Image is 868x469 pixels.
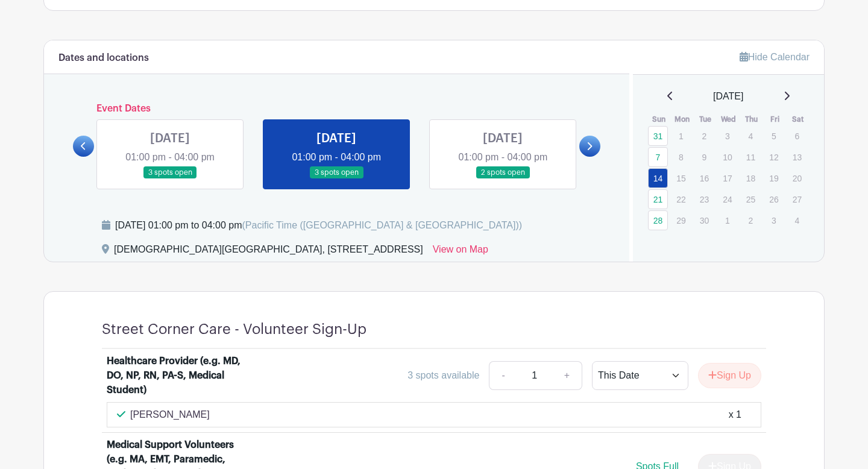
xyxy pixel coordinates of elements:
a: 31 [648,126,668,146]
p: 2 [694,127,714,145]
p: 20 [787,169,807,187]
p: 16 [694,169,714,187]
th: Sat [787,113,810,125]
p: 11 [741,148,761,166]
p: 13 [787,148,807,166]
div: [DATE] 01:00 pm to 04:00 pm [115,218,522,233]
a: - [489,361,517,390]
a: 28 [648,210,668,230]
p: 3 [717,127,737,145]
p: [PERSON_NAME] [130,408,210,422]
p: 12 [764,148,784,166]
a: Hide Calendar [740,52,810,62]
a: 14 [648,168,668,188]
p: 27 [787,190,807,209]
a: View on Map [433,242,488,262]
th: Thu [740,113,764,125]
p: 30 [694,211,714,230]
div: 3 spots available [407,368,479,383]
p: 26 [764,190,784,209]
p: 15 [671,169,691,187]
p: 6 [787,127,807,145]
p: 4 [787,211,807,230]
p: 22 [671,190,691,209]
th: Tue [694,113,717,125]
a: 7 [648,147,668,167]
p: 9 [694,148,714,166]
th: Sun [647,113,671,125]
p: 5 [764,127,784,145]
p: 1 [717,211,737,230]
a: + [552,361,582,390]
p: 19 [764,169,784,187]
th: Fri [763,113,787,125]
p: 8 [671,148,691,166]
p: 4 [741,127,761,145]
p: 29 [671,211,691,230]
p: 24 [717,190,737,209]
button: Sign Up [698,363,761,388]
span: [DATE] [713,89,743,104]
p: 17 [717,169,737,187]
p: 23 [694,190,714,209]
p: 1 [671,127,691,145]
h6: Event Dates [94,103,579,115]
p: 3 [764,211,784,230]
p: 10 [717,148,737,166]
div: x 1 [729,408,741,422]
span: (Pacific Time ([GEOGRAPHIC_DATA] & [GEOGRAPHIC_DATA])) [242,220,522,230]
th: Wed [717,113,740,125]
div: Healthcare Provider (e.g. MD, DO, NP, RN, PA-S, Medical Student) [107,354,256,397]
th: Mon [670,113,694,125]
p: 18 [741,169,761,187]
p: 25 [741,190,761,209]
a: 21 [648,189,668,209]
h4: Street Corner Care - Volunteer Sign-Up [102,321,366,338]
h6: Dates and locations [58,52,149,64]
div: [DEMOGRAPHIC_DATA][GEOGRAPHIC_DATA], [STREET_ADDRESS] [114,242,423,262]
p: 2 [741,211,761,230]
